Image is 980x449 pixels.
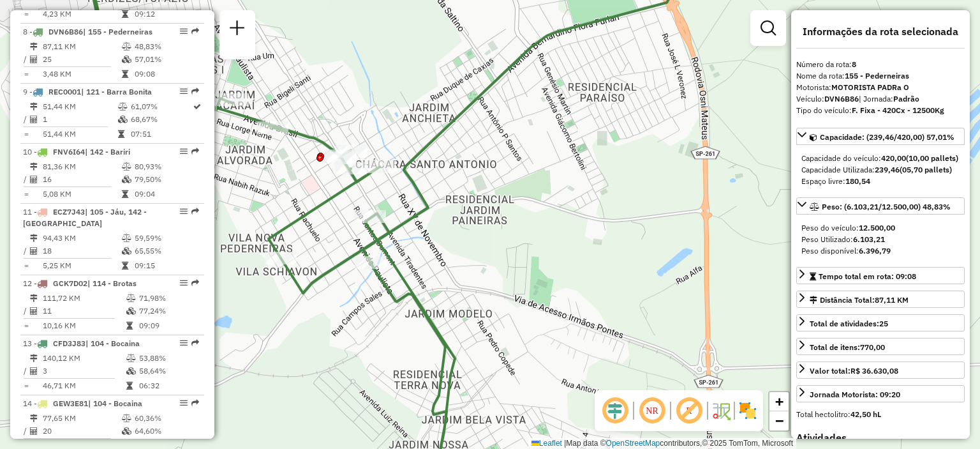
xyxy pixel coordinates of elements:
span: Peso do veículo: [801,223,895,232]
span: Total de atividades: [810,319,888,328]
i: Tempo total em rota [126,382,133,390]
i: Total de Atividades [30,176,38,183]
td: 80,93% [134,160,198,173]
a: Nova sessão e pesquisa [225,15,250,44]
i: Tempo total em rota [122,10,128,18]
td: 09:15 [134,259,198,272]
a: Distância Total:87,11 KM [796,291,965,308]
i: Total de Atividades [30,427,38,435]
strong: 12.500,00 [859,223,895,232]
td: = [23,319,29,332]
span: Ocultar NR [637,395,667,426]
td: 3,48 KM [42,68,121,80]
em: Rota exportada [191,399,199,407]
td: / [23,245,29,257]
td: 5,08 KM [42,188,121,201]
em: Opções [180,27,188,35]
div: Distância Total: [810,294,909,306]
em: Opções [180,88,188,95]
td: = [23,259,29,272]
span: REC0001 [48,87,81,96]
span: | 142 - Bariri [85,147,130,156]
span: Ocultar deslocamento [600,395,630,426]
i: Total de Atividades [30,56,38,63]
strong: 180,54 [845,176,870,186]
div: Capacidade do veículo: [801,153,960,164]
span: 12 - [23,278,137,288]
a: Total de atividades:25 [796,314,965,331]
td: = [23,188,29,201]
td: 71,98% [138,292,199,305]
i: Distância Total [30,163,38,171]
i: Tempo total em rota [122,190,128,198]
span: 9 - [23,87,152,96]
div: Tipo do veículo: [796,105,965,116]
span: | [564,439,566,448]
td: / [23,113,29,126]
i: % de utilização do peso [118,103,128,110]
span: 8 - [23,27,152,36]
td: 4,23 KM [42,8,121,20]
i: Distância Total [30,415,38,422]
span: Exibir rótulo [674,395,704,426]
span: 10 - [23,147,130,156]
td: 58,64% [138,365,199,377]
td: 57,01% [134,53,198,66]
td: / [23,425,29,438]
i: % de utilização da cubagem [118,116,128,123]
span: | 114 - Brotas [87,278,137,288]
a: Capacidade: (239,46/420,00) 57,01% [796,128,965,145]
div: Nome da rota: [796,70,965,82]
i: % de utilização da cubagem [122,247,131,255]
td: = [23,8,29,20]
a: Exibir filtros [755,15,781,41]
em: Opções [180,339,188,347]
span: | 104 - Bocaina [85,339,140,348]
td: 61,07% [130,100,192,113]
span: ECZ7J43 [53,207,85,217]
td: 16 [42,173,121,186]
a: Zoom in [769,392,789,411]
strong: 6.396,79 [859,246,891,255]
span: | 155 - Pederneiras [83,27,152,36]
td: 09:09 [138,319,199,332]
h4: Informações da rota selecionada [796,26,965,38]
strong: 25 [879,319,888,328]
td: / [23,53,29,66]
span: | Jornada: [859,94,919,103]
a: Total de itens:770,00 [796,338,965,355]
td: 94,43 KM [42,232,121,245]
h4: Atividades [796,432,965,444]
i: % de utilização da cubagem [122,427,131,435]
strong: DVN6B86 [824,94,859,103]
td: 77,65 KM [42,412,121,425]
div: Map data © contributors,© 2025 TomTom, Microsoft [528,438,796,449]
em: Opções [180,279,188,287]
td: 48,83% [134,40,198,53]
td: 111,72 KM [42,292,126,305]
span: Tempo total em rota: 09:08 [819,271,916,281]
strong: 239,46 [875,165,900,174]
a: OpenStreetMap [606,439,660,448]
i: Rota otimizada [193,103,201,110]
em: Rota exportada [191,88,199,95]
i: % de utilização do peso [122,415,131,422]
a: Tempo total em rota: 09:08 [796,267,965,284]
td: 46,71 KM [42,379,126,392]
i: % de utilização do peso [126,294,136,302]
i: % de utilização da cubagem [126,367,136,375]
div: Capacidade: (239,46/420,00) 57,01% [796,148,965,192]
strong: Padrão [893,94,919,103]
td: 59,59% [134,232,198,245]
span: 11 - [23,207,147,228]
span: | 104 - Bocaina [88,399,142,408]
i: Total de Atividades [30,307,38,315]
i: Distância Total [30,294,38,302]
td: 65,55% [134,245,198,257]
span: 87,11 KM [875,295,909,305]
em: Rota exportada [191,208,199,215]
i: % de utilização do peso [122,43,131,50]
i: Distância Total [30,43,38,50]
td: 87,11 KM [42,40,121,53]
td: 140,12 KM [42,352,126,365]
